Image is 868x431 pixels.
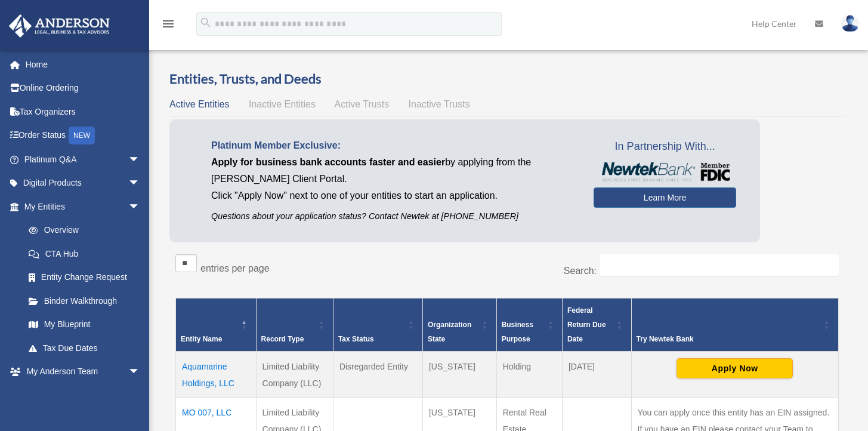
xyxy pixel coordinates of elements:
[128,383,152,408] span: arrow_drop_down
[8,195,152,218] a: My Entitiesarrow_drop_down
[256,352,333,398] td: Limited Liability Company (LLC)
[637,332,820,346] div: Try Newtek Bank
[562,352,631,398] td: [DATE]
[200,263,270,273] label: entries per page
[17,336,152,360] a: Tax Due Dates
[631,298,838,352] th: Try Newtek Bank : Activate to sort
[128,195,152,219] span: arrow_drop_down
[211,157,445,167] span: Apply for business bank accounts faster and easier
[128,360,152,384] span: arrow_drop_down
[199,16,212,29] i: search
[211,187,576,204] p: Click "Apply Now" next to one of your entities to start an application.
[8,124,158,148] a: Order StatusNEW
[502,321,533,343] span: Business Purpose
[567,306,606,343] span: Federal Return Due Date
[161,21,175,31] a: menu
[17,242,152,266] a: CTA Hub
[211,137,576,154] p: Platinum Member Exclusive:
[128,171,152,196] span: arrow_drop_down
[594,187,736,208] a: Learn More
[8,76,158,100] a: Online Ordering
[338,335,374,343] span: Tax Status
[249,99,316,109] span: Inactive Entities
[564,266,597,276] label: Search:
[8,383,158,407] a: My Documentsarrow_drop_down
[841,15,859,32] img: User Pic
[8,360,158,384] a: My Anderson Teamarrow_drop_down
[422,298,496,352] th: Organization State: Activate to sort
[496,352,562,398] td: Holding
[169,70,845,88] h3: Entities, Trusts, and Deeds
[333,352,422,398] td: Disregarded Entity
[8,100,158,124] a: Tax Organizers
[8,147,158,171] a: Platinum Q&Aarrow_drop_down
[256,298,333,352] th: Record Type: Activate to sort
[211,209,576,224] p: Questions about your application status? Contact Newtek at [PHONE_NUMBER]
[128,147,152,172] span: arrow_drop_down
[211,154,576,187] p: by applying from the [PERSON_NAME] Client Portal.
[176,298,257,352] th: Entity Name: Activate to invert sorting
[422,352,496,398] td: [US_STATE]
[181,335,222,343] span: Entity Name
[17,289,152,313] a: Binder Walkthrough
[169,99,229,109] span: Active Entities
[17,266,152,290] a: Entity Change Request
[600,162,730,181] img: NewtekBankLogoSM.png
[8,53,158,76] a: Home
[17,313,152,337] a: My Blueprint
[176,352,257,398] td: Aquamarine Holdings, LLC
[333,298,422,352] th: Tax Status: Activate to sort
[335,99,390,109] span: Active Trusts
[161,17,175,31] i: menu
[677,358,793,378] button: Apply Now
[562,298,631,352] th: Federal Return Due Date: Activate to sort
[17,218,146,242] a: Overview
[8,171,158,195] a: Digital Productsarrow_drop_down
[261,335,304,343] span: Record Type
[409,99,470,109] span: Inactive Trusts
[428,321,471,343] span: Organization State
[5,14,113,38] img: Anderson Advisors Platinum Portal
[594,137,736,156] span: In Partnership With...
[69,127,95,144] div: NEW
[496,298,562,352] th: Business Purpose: Activate to sort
